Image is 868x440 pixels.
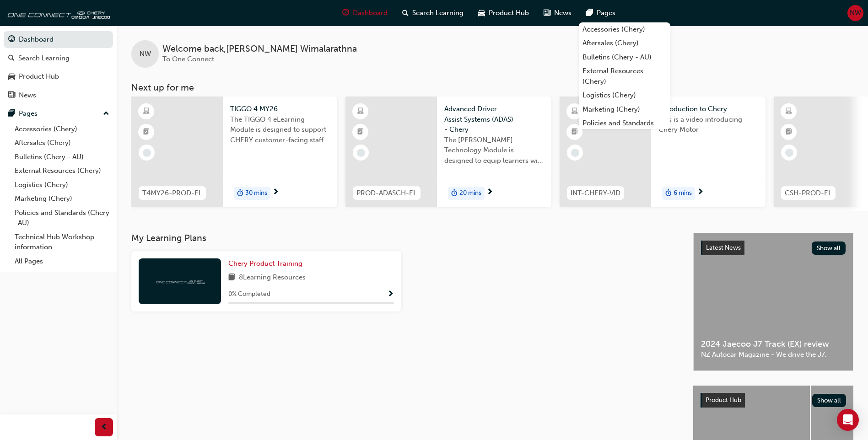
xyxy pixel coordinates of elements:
[812,241,846,255] button: Show all
[353,8,388,18] span: Dashboard
[706,244,741,252] span: Latest News
[571,106,578,118] span: learningResourceType_ELEARNING-icon
[357,149,365,157] span: learningRecordVerb_NONE-icon
[560,97,766,207] a: INT-CHERY-VIDIntroduction to CheryThis is a video introducing Chery Motorduration-icon6 mins
[8,91,15,100] span: news-icon
[847,5,863,21] button: NW
[486,188,493,197] span: next-icon
[8,54,15,63] span: search-icon
[785,188,832,199] span: CSH-PROD-EL
[786,126,792,138] span: booktick-icon
[658,114,758,135] span: This is a video introducing Chery Motor
[579,64,670,88] a: External Resources (Chery)
[544,7,550,19] span: news-icon
[142,188,202,199] span: T4MY26-PROD-EL
[579,116,670,140] a: Policies and Standards (Chery -AU)
[19,71,59,82] div: Product Hub
[230,104,330,114] span: TIGGO 4 MY26
[597,8,615,18] span: Pages
[387,289,394,300] button: Show Progress
[228,272,235,284] span: book-icon
[4,68,113,85] a: Product Hub
[131,233,679,243] h3: My Learning Plans
[444,135,544,166] span: The [PERSON_NAME] Technology Module is designed to equip learners with essential knowledge about ...
[785,149,793,157] span: learningRecordVerb_NONE-icon
[4,31,113,48] a: Dashboard
[579,50,670,64] a: Bulletins (Chery - AU)
[162,55,214,63] span: To One Connect
[155,277,205,285] img: oneconnect
[4,87,113,104] a: News
[586,7,593,19] span: pages-icon
[11,136,113,150] a: Aftersales (Chery)
[8,73,15,81] span: car-icon
[489,8,529,18] span: Product Hub
[4,105,113,122] button: Pages
[850,8,861,18] span: NW
[11,164,113,178] a: External Resources (Chery)
[19,108,38,119] div: Pages
[579,22,670,37] a: Accessories (Chery)
[471,4,536,22] a: car-iconProduct Hub
[335,4,395,22] a: guage-iconDashboard
[579,4,623,22] a: pages-iconPages
[701,349,846,360] span: NZ Autocar Magazine - We drive the J7.
[143,106,150,118] span: learningResourceType_ELEARNING-icon
[239,272,306,284] span: 8 Learning Resources
[140,49,151,59] span: NW
[571,149,579,157] span: learningRecordVerb_NONE-icon
[356,188,417,199] span: PROD-ADASCH-EL
[701,241,846,255] a: Latest NewsShow all
[11,150,113,164] a: Bulletins (Chery - AU)
[459,188,481,199] span: 20 mins
[658,104,758,114] span: Introduction to Chery
[444,104,544,135] span: Advanced Driver Assist Systems (ADAS) - Chery
[4,50,113,67] a: Search Learning
[451,188,458,199] span: duration-icon
[143,149,151,157] span: learningRecordVerb_NONE-icon
[8,36,15,44] span: guage-icon
[230,114,330,145] span: The TIGGO 4 eLearning Module is designed to support CHERY customer-facing staff with the product ...
[387,290,394,299] span: Show Progress
[143,126,150,138] span: booktick-icon
[245,188,267,199] span: 30 mins
[395,4,471,22] a: search-iconSearch Learning
[131,97,337,207] a: T4MY26-PROD-ELTIGGO 4 MY26The TIGGO 4 eLearning Module is designed to support CHERY customer-faci...
[412,8,464,18] span: Search Learning
[11,206,113,230] a: Policies and Standards (Chery -AU)
[11,178,113,192] a: Logistics (Chery)
[237,188,243,199] span: duration-icon
[11,192,113,206] a: Marketing (Chery)
[579,102,670,117] a: Marketing (Chery)
[162,44,357,54] span: Welcome back , [PERSON_NAME] Wimalarathna
[117,82,868,93] h3: Next up for me
[18,53,70,64] div: Search Learning
[4,29,113,105] button: DashboardSearch LearningProduct HubNews
[571,188,620,199] span: INT-CHERY-VID
[11,254,113,268] a: All Pages
[228,258,306,269] a: Chery Product Training
[812,394,846,407] button: Show all
[837,409,859,431] div: Open Intercom Messenger
[571,126,578,138] span: booktick-icon
[11,230,113,254] a: Technical Hub Workshop information
[665,188,672,199] span: duration-icon
[674,188,692,199] span: 6 mins
[103,108,109,120] span: up-icon
[228,289,270,300] span: 0 % Completed
[5,4,110,22] img: oneconnect
[706,396,741,404] span: Product Hub
[8,110,15,118] span: pages-icon
[579,88,670,102] a: Logistics (Chery)
[693,233,853,371] a: Latest NewsShow all2024 Jaecoo J7 Track (EX) reviewNZ Autocar Magazine - We drive the J7.
[342,7,349,19] span: guage-icon
[101,422,108,433] span: prev-icon
[579,36,670,50] a: Aftersales (Chery)
[478,7,485,19] span: car-icon
[701,393,846,408] a: Product HubShow all
[19,90,36,101] div: News
[345,97,551,207] a: PROD-ADASCH-ELAdvanced Driver Assist Systems (ADAS) - CheryThe [PERSON_NAME] Technology Module is...
[701,339,846,349] span: 2024 Jaecoo J7 Track (EX) review
[228,259,302,268] span: Chery Product Training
